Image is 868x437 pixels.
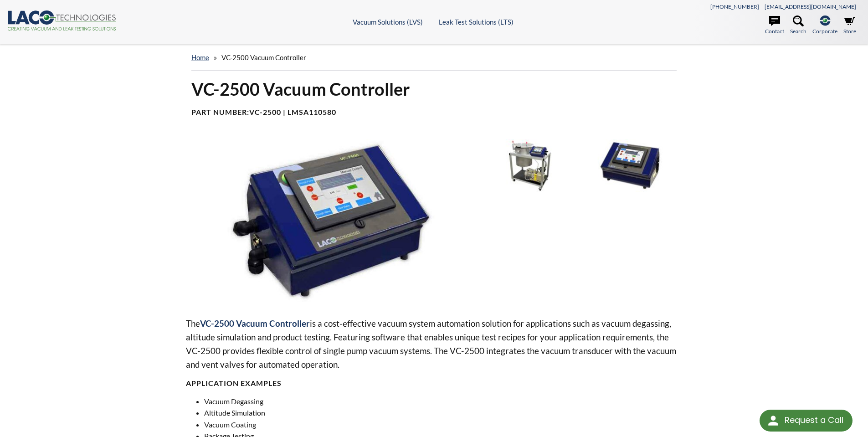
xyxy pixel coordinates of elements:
[191,78,677,100] h1: VC-2500 Vacuum Controller
[186,139,477,302] img: VC-2500 Vacuum Controller image
[760,410,853,432] div: Request a Call
[186,379,683,388] h4: APPLICATION EXAMPLES
[191,108,677,117] h4: Part Number:
[790,15,806,36] a: Search
[200,318,310,329] strong: VC-2500 Vacuum Controller
[766,413,781,428] img: round button
[191,53,209,62] a: home
[204,419,683,431] li: Vacuum Coating
[765,15,784,36] a: Contact
[785,410,843,431] div: Request a Call
[483,139,578,192] img: VC-2500 Vacuum Controller On Cart System image
[765,3,856,10] a: [EMAIL_ADDRESS][DOMAIN_NAME]
[249,108,336,116] b: VC-2500 | LMSA110580
[812,27,837,36] span: Corporate
[843,15,856,36] a: Store
[710,3,759,10] a: [PHONE_NUMBER]
[353,18,423,26] a: Vacuum Solutions (LVS)
[204,407,683,419] li: Altitude Simulation
[204,396,683,407] li: Vacuum Degassing
[439,18,514,26] a: Leak Test Solutions (LTS)
[186,317,683,371] p: The is a cost-effective vacuum system automation solution for applications such as vacuum degassi...
[583,139,678,192] img: VC-2500 Vacuum Controller, right angled view
[191,45,677,71] div: »
[221,53,306,62] span: VC-2500 Vacuum Controller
